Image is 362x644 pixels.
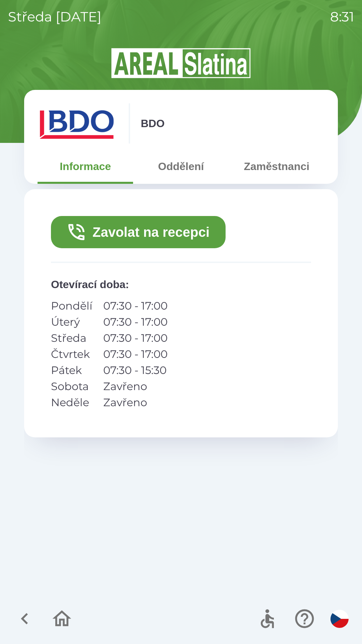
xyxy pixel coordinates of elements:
img: ae7449ef-04f1-48ed-85b5-e61960c78b50.png [38,103,118,144]
p: Sobota [51,378,93,394]
p: Úterý [51,314,93,330]
p: 07:30 - 17:00 [103,298,168,314]
button: Oddělení [133,154,229,178]
button: Zaměstnanci [229,154,324,178]
button: Informace [38,154,133,178]
p: Čtvrtek [51,346,93,362]
p: Neděle [51,394,93,411]
button: Zavolat na recepci [51,216,226,248]
p: BDO [141,115,165,131]
p: Pondělí [51,298,93,314]
p: Pátek [51,362,93,378]
p: Otevírací doba : [51,276,311,292]
p: 07:30 - 17:00 [103,346,168,362]
p: Středa [51,330,93,346]
p: Zavřeno [103,378,168,394]
p: 8:31 [330,7,354,27]
img: Logo [24,47,338,79]
p: 07:30 - 17:00 [103,330,168,346]
p: středa [DATE] [8,7,102,27]
p: 07:30 - 15:30 [103,362,168,378]
img: cs flag [330,610,349,628]
p: Zavřeno [103,394,168,411]
p: 07:30 - 17:00 [103,314,168,330]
